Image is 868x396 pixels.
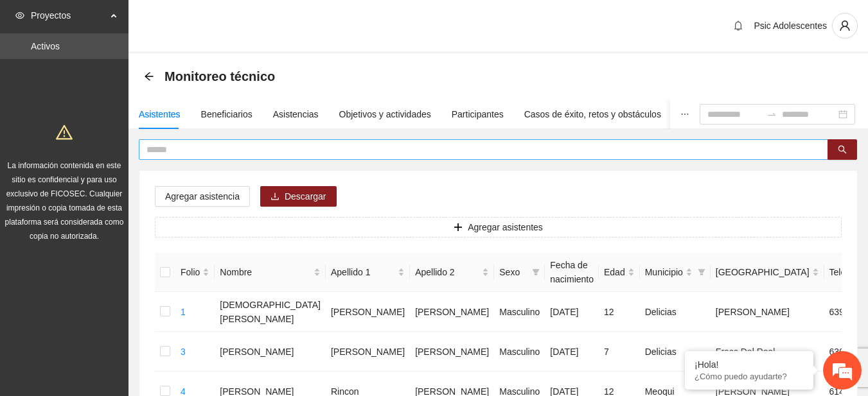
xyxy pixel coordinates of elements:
[211,6,242,37] div: Minimizar ventana de chat en vivo
[270,192,279,202] span: download
[144,71,154,82] span: arrow-left
[31,41,60,51] a: Activos
[711,332,824,372] td: Fracc Del Real
[410,292,494,332] td: [PERSON_NAME]
[175,253,215,292] th: Folio
[56,124,73,141] span: warning
[545,292,599,332] td: [DATE]
[452,107,504,121] div: Participantes
[599,253,640,292] th: Edad
[75,126,177,256] span: Estamos en línea.
[716,265,810,279] span: [GEOGRAPHIC_DATA]
[754,21,827,31] span: Psic Adolescentes
[410,332,494,372] td: [PERSON_NAME]
[532,268,540,276] span: filter
[645,265,683,279] span: Municipio
[339,107,431,121] div: Objetivos y actividades
[695,372,804,381] p: ¿Cómo puedo ayudarte?
[285,189,326,203] span: Descargar
[695,263,708,282] span: filter
[695,359,804,370] div: ¡Hola!
[599,332,640,372] td: 7
[499,265,527,279] span: Sexo
[181,265,200,279] span: Folio
[670,99,700,129] button: ellipsis
[454,223,463,233] span: plus
[698,268,705,276] span: filter
[6,261,245,306] textarea: Escriba su mensaje y pulse “Intro”
[326,253,410,292] th: Apellido 1
[640,332,711,372] td: Delicias
[640,253,711,292] th: Municipio
[326,292,410,332] td: [PERSON_NAME]
[164,66,275,87] span: Monitoreo técnico
[494,292,545,332] td: Masculino
[468,220,543,234] span: Agregar asistentes
[5,161,124,241] span: La información contenida en este sitio es confidencial y para uso exclusivo de FICOSEC. Cualquier...
[545,253,599,292] th: Fecha de nacimiento
[139,107,181,121] div: Asistentes
[155,186,250,207] button: Agregar asistencia
[604,265,625,279] span: Edad
[766,109,777,119] span: to
[410,253,494,292] th: Apellido 2
[494,332,545,372] td: Masculino
[31,3,107,28] span: Proyectos
[599,292,640,332] td: 12
[215,292,326,332] td: [DEMOGRAPHIC_DATA][PERSON_NAME]
[729,21,748,31] span: bell
[165,189,240,203] span: Agregar asistencia
[828,139,857,160] button: search
[766,109,777,119] span: swap-right
[728,15,748,36] button: bell
[680,110,689,119] span: ellipsis
[15,11,24,20] span: eye
[215,332,326,372] td: [PERSON_NAME]
[144,71,154,82] div: Back
[201,107,252,121] div: Beneficiarios
[524,107,661,121] div: Casos de éxito, retos y obstáculos
[220,265,311,279] span: Nombre
[711,292,824,332] td: [PERSON_NAME]
[711,253,824,292] th: Colonia
[640,292,711,332] td: Delicias
[326,332,410,372] td: [PERSON_NAME]
[155,217,842,237] button: plusAgregar asistentes
[833,20,857,31] span: user
[67,65,216,82] div: Chatee con nosotros ahora
[260,186,337,207] button: downloadDescargar
[838,145,847,155] span: search
[273,107,319,121] div: Asistencias
[415,265,479,279] span: Apellido 2
[181,307,186,317] a: 1
[331,265,395,279] span: Apellido 1
[545,332,599,372] td: [DATE]
[529,263,542,282] span: filter
[181,347,186,357] a: 3
[832,13,858,39] button: user
[215,253,326,292] th: Nombre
